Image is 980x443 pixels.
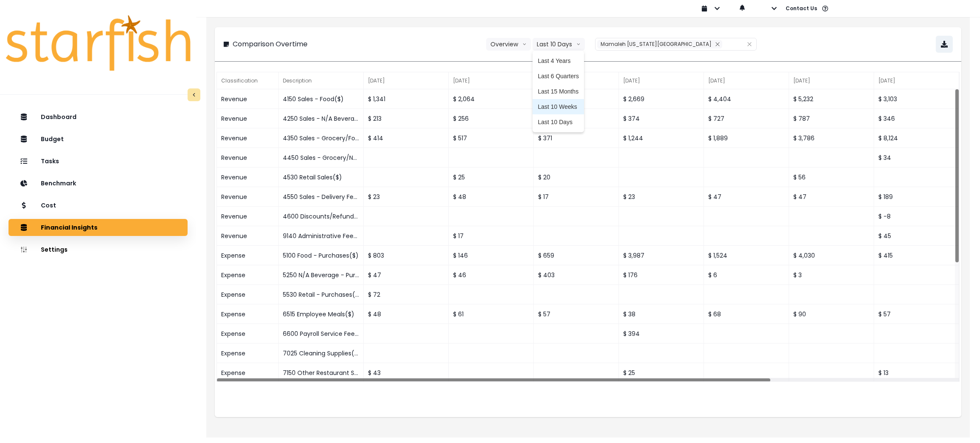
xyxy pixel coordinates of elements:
button: Budget [9,131,188,148]
div: 5250 N/A Beverage - Purchases($) [279,265,364,285]
div: $ 414 [364,128,449,148]
div: $ 727 [704,109,789,128]
button: Remove [713,40,722,48]
div: $ 176 [619,265,704,285]
div: $ 46 [449,265,534,285]
div: [DATE] [364,72,449,89]
div: $ 47 [704,187,789,207]
div: 4530 Retail Sales($) [279,168,364,187]
div: $ 3 [789,265,874,285]
div: $ 47 [789,187,874,207]
div: $ 659 [534,246,619,265]
div: Expense [217,246,279,265]
div: Revenue [217,89,279,109]
ul: Last 10 Daysarrow down line [533,51,584,132]
div: $ 403 [534,265,619,285]
div: Classification [217,72,279,89]
div: 6515 Employee Meals($) [279,304,364,324]
div: $ 23 [364,187,449,207]
div: $ 23 [619,187,704,207]
div: $ 72 [364,285,449,304]
div: Expense [217,265,279,285]
div: $ 90 [789,304,874,324]
div: [DATE] [874,72,959,89]
button: Last 10 Daysarrow down line [533,38,585,51]
div: 4600 Discounts/Refunds($) [279,207,364,226]
div: Expense [217,344,279,363]
div: $ 17 [449,226,534,246]
div: $ 394 [619,324,704,344]
div: 5530 Retail - Purchases($) [279,285,364,304]
p: Comparison Overtime [233,39,308,49]
button: Financial Insights [9,219,188,236]
div: Mamaleh Washington Square [597,40,722,48]
p: Cost [41,202,56,209]
p: Tasks [41,158,59,165]
span: Last 10 Days [538,118,579,126]
div: Revenue [217,187,279,207]
div: $ 43 [364,363,449,383]
span: Mamaleh [US_STATE][GEOGRAPHIC_DATA] [601,40,712,48]
svg: arrow down line [576,40,581,48]
div: $ 146 [449,246,534,265]
button: Dashboard [9,108,188,125]
div: [DATE] [704,72,789,89]
div: $ 5,232 [789,89,874,109]
button: Benchmark [9,175,188,192]
div: $ 2,064 [449,89,534,109]
div: 9140 Administrative Fee($) [279,226,364,246]
div: 4350 Sales - Grocery/Food($) [279,128,364,148]
div: $ 3,786 [789,128,874,148]
div: $ 803 [364,246,449,265]
button: Cost [9,197,188,214]
div: $ 57 [534,304,619,324]
span: Last 10 Weeks [538,102,579,111]
div: Description [279,72,364,89]
div: [DATE] [449,72,534,89]
div: Revenue [217,226,279,246]
div: $ 47 [364,265,449,285]
div: Expense [217,324,279,344]
p: Dashboard [41,114,77,121]
div: [DATE] [789,72,874,89]
div: 4250 Sales - N/A Beverage($) [279,109,364,128]
div: $ 1,244 [619,128,704,148]
div: $ 4,030 [789,246,874,265]
div: $ 371 [534,128,619,148]
div: $ 2,669 [619,89,704,109]
div: 7025 Cleaning Supplies($) [279,344,364,363]
div: $ 1,889 [704,128,789,148]
div: $ -8 [874,207,959,226]
div: Revenue [217,168,279,187]
div: 7150 Other Restaurant Supplies($) [279,363,364,383]
div: $ 48 [449,187,534,207]
div: 5100 Food - Purchases($) [279,246,364,265]
div: $ 346 [874,109,959,128]
div: 4550 Sales - Delivery Fees($) [279,187,364,207]
div: $ 13 [874,363,959,383]
div: $ 213 [364,109,449,128]
div: $ 1,341 [364,89,449,109]
div: $ 20 [534,168,619,187]
div: $ 57 [874,304,959,324]
span: Last 15 Months [538,87,579,96]
div: $ 68 [704,304,789,324]
div: $ 415 [874,246,959,265]
div: $ 6 [704,265,789,285]
svg: arrow down line [522,40,527,48]
div: $ 45 [874,226,959,246]
p: Benchmark [41,180,76,187]
div: $ 25 [619,363,704,383]
div: Revenue [217,207,279,226]
div: $ 189 [874,187,959,207]
div: Revenue [217,128,279,148]
div: $ 56 [789,168,874,187]
div: Revenue [217,148,279,168]
div: $ 1,524 [704,246,789,265]
svg: close [747,42,752,47]
div: 6600 Payroll Service Fees($) [279,324,364,344]
div: Revenue [217,109,279,128]
button: Overviewarrow down line [486,38,531,51]
div: Expense [217,363,279,383]
div: 4150 Sales - Food($) [279,89,364,109]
